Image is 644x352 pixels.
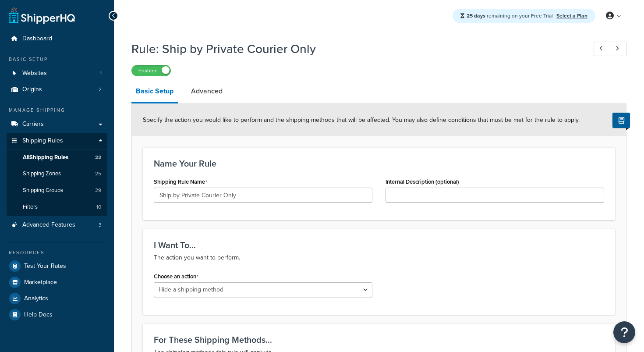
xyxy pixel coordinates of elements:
[23,170,61,178] span: Shipping Zones
[7,82,107,98] li: Origins
[7,65,107,82] li: Websites
[556,12,587,20] a: Select a Plan
[143,115,580,124] span: Specify the action you would like to perform and the shipping methods that will be affected. You ...
[154,240,604,250] h3: I Want To...
[131,81,178,103] a: Basic Setup
[95,170,101,178] span: 25
[612,113,630,128] button: Show Help Docs
[610,42,627,56] a: Next Record
[23,154,68,161] span: All Shipping Rules
[22,137,63,145] span: Shipping Rules
[132,65,170,76] label: Enabled
[7,249,107,256] div: Resources
[7,307,107,323] a: Help Docs
[7,65,107,82] a: Websites1
[23,187,63,194] span: Shipping Groups
[22,35,52,43] span: Dashboard
[7,199,107,215] li: Filters
[467,12,554,20] span: remaining on your Free Trial
[23,203,38,211] span: Filters
[154,273,198,280] label: Choose an action
[613,321,635,343] button: Open Resource Center
[7,199,107,215] a: Filters10
[100,70,102,77] span: 1
[7,116,107,132] a: Carriers
[99,86,102,93] span: 2
[24,295,48,302] span: Analytics
[154,159,604,168] h3: Name Your Rule
[386,178,459,185] label: Internal Description (optional)
[7,217,107,233] li: Advanced Features
[24,263,66,270] span: Test Your Rates
[7,149,107,166] a: AllShipping Rules22
[7,182,107,199] li: Shipping Groups
[7,31,107,47] a: Dashboard
[7,56,107,63] div: Basic Setup
[7,133,107,216] li: Shipping Rules
[22,121,44,128] span: Carriers
[154,335,604,345] h3: For These Shipping Methods...
[24,311,53,319] span: Help Docs
[7,166,107,182] li: Shipping Zones
[95,154,101,161] span: 22
[7,258,107,274] a: Test Your Rates
[154,178,207,185] label: Shipping Rule Name
[7,166,107,182] a: Shipping Zones25
[22,221,75,229] span: Advanced Features
[467,12,485,20] strong: 25 days
[7,182,107,199] a: Shipping Groups29
[7,291,107,306] a: Analytics
[7,107,107,114] div: Manage Shipping
[7,274,107,290] a: Marketplace
[7,217,107,233] a: Advanced Features3
[7,133,107,149] a: Shipping Rules
[131,40,577,57] h1: Rule: Ship by Private Courier Only
[24,279,57,286] span: Marketplace
[95,187,101,194] span: 29
[96,203,101,211] span: 10
[154,252,604,263] p: The action you want to perform.
[187,81,227,102] a: Advanced
[99,221,102,229] span: 3
[7,82,107,98] a: Origins2
[594,42,611,56] a: Previous Record
[22,86,42,93] span: Origins
[22,70,47,77] span: Websites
